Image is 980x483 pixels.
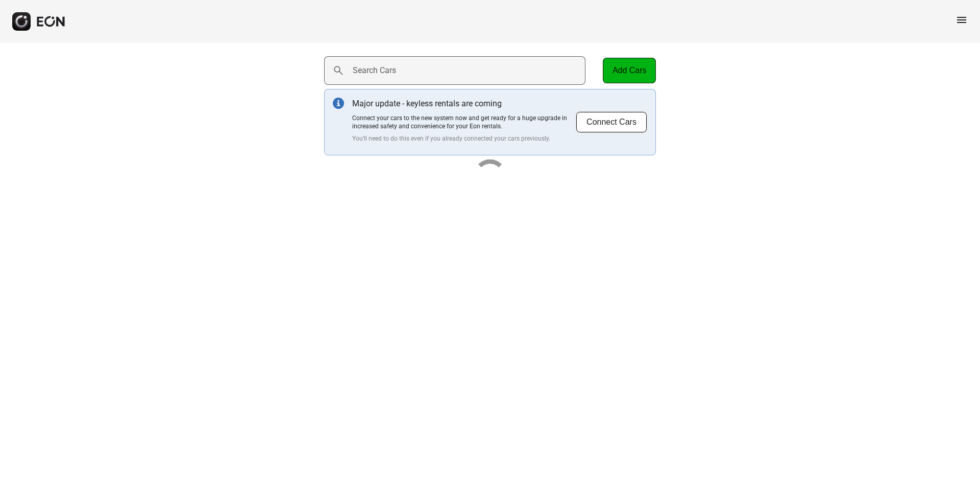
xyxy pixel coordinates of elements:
[603,58,656,83] button: Add Cars
[352,134,576,143] p: You'll need to do this even if you already connected your cars previously.
[576,111,647,133] button: Connect Cars
[955,14,968,26] span: menu
[353,64,396,77] label: Search Cars
[333,98,344,109] img: info
[352,98,576,110] p: Major update - keyless rentals are coming
[352,114,576,130] p: Connect your cars to the new system now and get ready for a huge upgrade in increased safety and ...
